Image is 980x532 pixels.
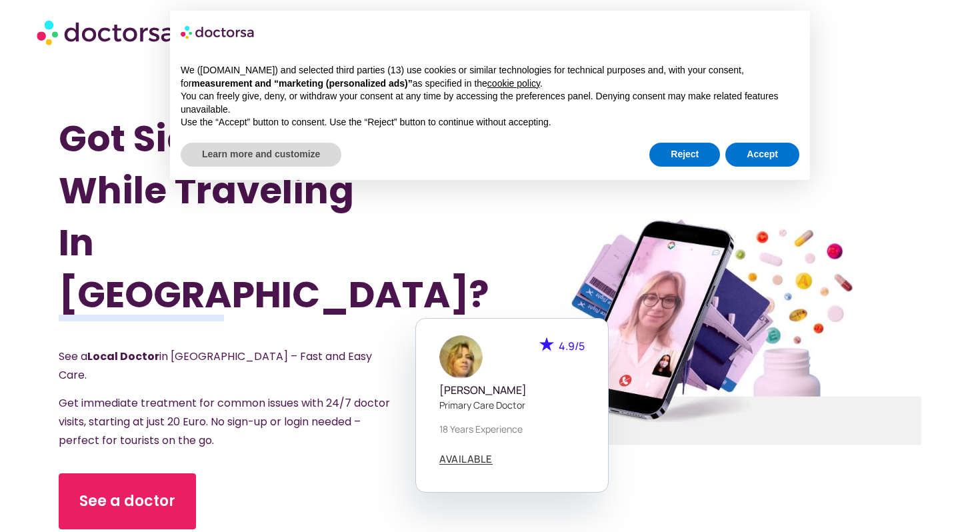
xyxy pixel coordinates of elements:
p: We ([DOMAIN_NAME]) and selected third parties (13) use cookies or similar technologies for techni... [181,64,799,90]
p: You can freely give, deny, or withdraw your consent at any time by accessing the preferences pane... [181,90,799,116]
button: Accept [725,143,799,167]
span: See a in [GEOGRAPHIC_DATA] – Fast and Easy Care. [59,349,372,383]
p: Use the “Accept” button to consent. Use the “Reject” button to continue without accepting. [181,116,799,129]
p: Primary care doctor [439,398,585,412]
span: See a doctor [79,491,175,512]
a: cookie policy [487,78,540,89]
span: AVAILABLE [439,454,493,464]
strong: measurement and “marketing (personalized ads)” [191,78,412,89]
a: See a doctor [59,473,196,529]
button: Learn more and customize [181,143,341,167]
h1: Got Sick While Traveling In [GEOGRAPHIC_DATA]? [59,113,425,321]
h5: [PERSON_NAME] [439,384,585,397]
span: Get immediate treatment for common issues with 24/7 doctor visits, starting at just 20 Euro. No s... [59,395,390,448]
a: AVAILABLE [439,454,493,465]
span: 4.9/5 [559,339,585,353]
button: Reject [649,143,720,167]
img: logo [181,21,255,43]
p: 18 years experience [439,422,585,436]
strong: Local Doctor [87,349,159,364]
